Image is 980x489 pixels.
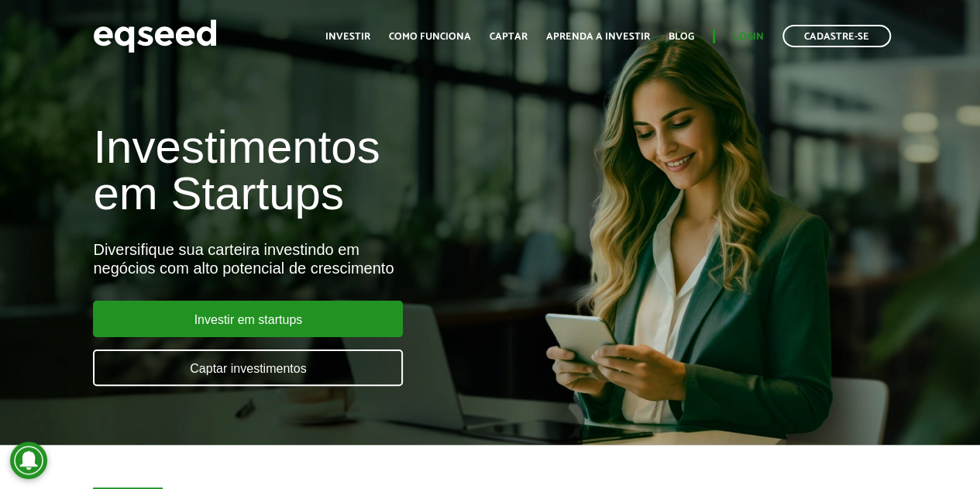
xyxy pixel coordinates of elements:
[325,32,370,42] a: Investir
[389,32,471,42] a: Como funciona
[734,32,764,42] a: Login
[93,350,403,386] a: Captar investimentos
[782,25,891,47] a: Cadastre-se
[546,32,650,42] a: Aprenda a investir
[93,301,403,337] a: Investir em startups
[93,124,560,217] h1: Investimentos em Startups
[669,32,694,42] a: Blog
[93,240,560,277] div: Diversifique sua carteira investindo em negócios com alto potencial de crescimento
[93,15,217,57] img: EqSeed
[490,32,528,42] a: Captar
